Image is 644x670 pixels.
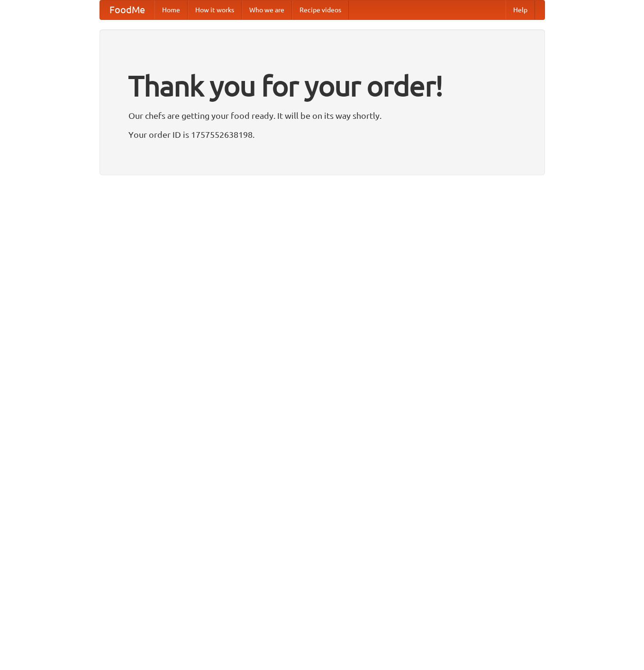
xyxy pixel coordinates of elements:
a: How it works [188,0,242,19]
p: Your order ID is 1757552638198. [128,127,516,142]
a: Recipe videos [292,0,349,19]
a: FoodMe [100,0,154,19]
a: Who we are [242,0,292,19]
h1: Thank you for your order! [128,63,516,108]
p: Our chefs are getting your food ready. It will be on its way shortly. [128,108,516,123]
a: Home [154,0,188,19]
a: Help [506,0,535,19]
